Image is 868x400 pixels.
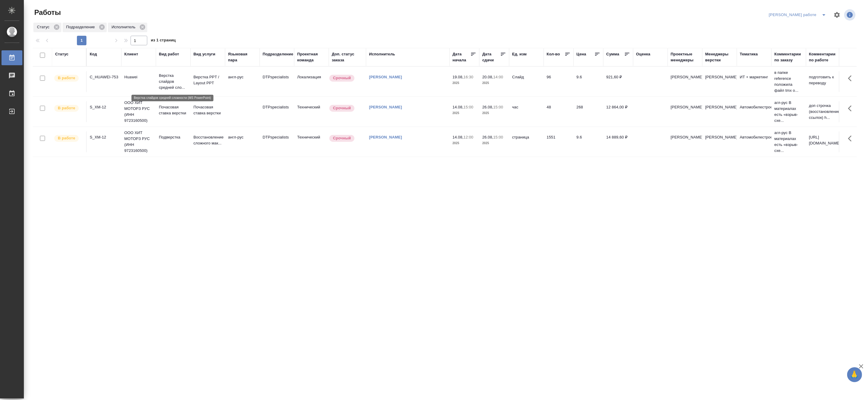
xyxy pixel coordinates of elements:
td: час [509,101,544,122]
p: Восстановление сложного мак... [193,134,222,146]
div: Доп. статус заказа [332,51,363,63]
div: Подразделение [263,51,293,57]
span: 🙏 [850,368,860,381]
span: Посмотреть информацию [844,9,857,21]
button: Здесь прячутся важные кнопки [844,101,859,116]
p: 20.08, [482,75,493,79]
p: агл-рус В материалах есть «взрыв-схе... [774,100,803,124]
p: 14:00 [493,75,503,79]
p: 26.08, [482,105,493,109]
div: Клиент [124,51,138,57]
p: 2025 [482,80,506,86]
p: [PERSON_NAME] [705,74,734,80]
span: Настроить таблицу [830,8,844,22]
div: Ед. изм [512,51,527,57]
a: [PERSON_NAME] [369,105,402,109]
p: [PERSON_NAME] [705,104,734,110]
p: 14.08, [452,105,464,109]
td: англ-рус [225,131,260,152]
div: split button [767,10,830,20]
div: Кол-во [547,51,560,57]
p: ООО ХИТ МОТОРЗ РУС (ИНН 9723160500) [124,100,153,124]
p: 14.08, [452,135,464,139]
p: Почасовая ставка верстки [193,104,222,116]
p: ООО ХИТ МОТОРЗ РУС (ИНН 9723160500) [124,130,153,154]
td: 12 864,00 ₽ [603,101,633,122]
p: в папке reference положила файл tmx о... [774,70,803,94]
p: В работе [58,75,75,81]
p: ИТ + маркетинг [740,74,768,80]
div: Языковая пара [228,51,257,63]
p: 2025 [452,140,476,146]
p: 15:00 [493,135,503,139]
p: 2025 [452,80,476,86]
a: [PERSON_NAME] [369,135,402,139]
p: Срочный [333,105,351,111]
td: 1551 [544,131,573,152]
div: Комментарии по работе [809,51,838,63]
p: 19.08, [452,75,464,79]
td: 268 [573,101,603,122]
div: Исполнитель [108,23,147,32]
td: 48 [544,101,573,122]
div: Сумма [606,51,619,57]
div: Вид услуги [193,51,216,57]
span: из 1 страниц [151,37,176,45]
p: [URL][DOMAIN_NAME].. [809,134,838,146]
p: 15:00 [493,105,503,109]
div: Комментарии по заказу [774,51,803,63]
p: Срочный [333,75,351,81]
div: Исполнитель выполняет работу [54,74,83,82]
div: Подразделение [63,23,107,32]
p: Подразделение [66,24,97,30]
td: 921,60 ₽ [603,71,633,92]
p: 2025 [482,110,506,116]
p: доп строчка (восстановление ссылок) h... [809,103,838,121]
div: S_XM-12 [90,134,118,140]
div: Проектная команда [297,51,326,63]
td: англ-рус [225,71,260,92]
div: S_XM-12 [90,104,118,110]
div: Код [90,51,97,57]
a: [PERSON_NAME] [369,75,402,79]
p: В работе [58,135,75,141]
p: 12:00 [464,135,473,139]
p: Huawei [124,74,153,80]
button: 🙏 [847,367,862,382]
div: Исполнитель выполняет работу [54,104,83,112]
td: DTPspecialists [260,131,294,152]
p: Статус [37,24,52,30]
p: подготовить к переводу [809,74,838,86]
p: Верстка слайдов средней сло... [159,73,187,91]
p: Срочный [333,135,351,141]
td: [PERSON_NAME] [668,71,702,92]
div: Статус [55,51,69,57]
td: 96 [544,71,573,92]
p: Автомобилестроение [740,134,768,140]
td: Локализация [294,71,329,92]
td: Слайд [509,71,544,92]
td: [PERSON_NAME] [668,101,702,122]
div: Проектные менеджеры [671,51,699,63]
p: В работе [58,105,75,111]
td: Технический [294,101,329,122]
td: DTPspecialists [260,101,294,122]
td: 9.6 [573,71,603,92]
td: 14 889,60 ₽ [603,131,633,152]
p: Верстка PPT / Layout PPT [193,74,222,86]
span: Работы [33,8,61,17]
p: Автомобилестроение [740,104,768,110]
p: 15:00 [464,105,473,109]
p: 2025 [452,110,476,116]
div: Тематика [740,51,758,57]
div: Дата начала [452,51,470,63]
p: [PERSON_NAME] [705,134,734,140]
p: 16:30 [464,75,473,79]
td: [PERSON_NAME] [668,131,702,152]
td: Технический [294,131,329,152]
div: Вид работ [159,51,179,57]
div: Исполнитель выполняет работу [54,134,83,142]
button: Здесь прячутся важные кнопки [844,71,859,85]
p: Почасовая ставка верстки [159,104,187,116]
td: страница [509,131,544,152]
